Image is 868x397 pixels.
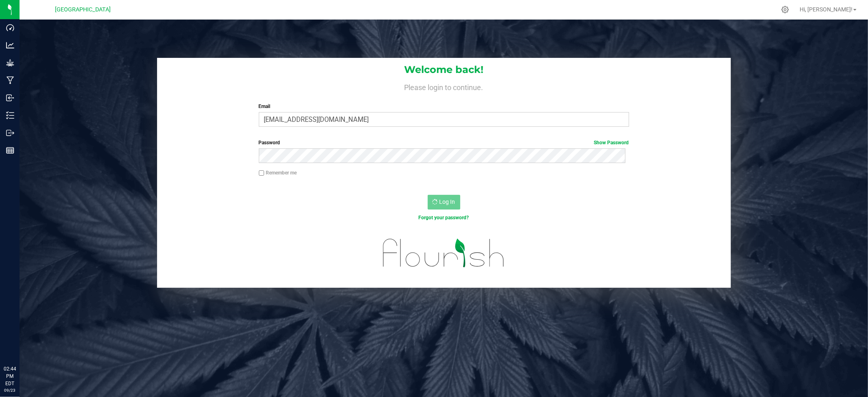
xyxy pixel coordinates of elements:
[259,103,629,110] label: Email
[800,6,853,13] span: Hi, [PERSON_NAME]!
[6,111,14,119] inline-svg: Inventory
[4,387,16,393] p: 09/23
[439,198,455,205] span: Log In
[259,140,280,146] span: Password
[259,169,297,176] label: Remember me
[372,230,516,276] img: flourish_logo.svg
[6,59,14,67] inline-svg: Grow
[55,6,111,13] span: [GEOGRAPHIC_DATA]
[259,170,265,176] input: Remember me
[4,365,16,387] p: 02:44 PM EDT
[428,195,460,210] button: Log In
[594,140,629,146] a: Show Password
[6,94,14,102] inline-svg: Inbound
[6,41,14,49] inline-svg: Analytics
[419,215,469,221] a: Forgot your password?
[6,146,14,154] inline-svg: Reports
[6,129,14,137] inline-svg: Outbound
[6,76,14,84] inline-svg: Manufacturing
[157,82,731,91] h4: Please login to continue.
[780,6,790,13] div: Manage settings
[6,24,14,32] inline-svg: Dashboard
[157,64,731,75] h1: Welcome back!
